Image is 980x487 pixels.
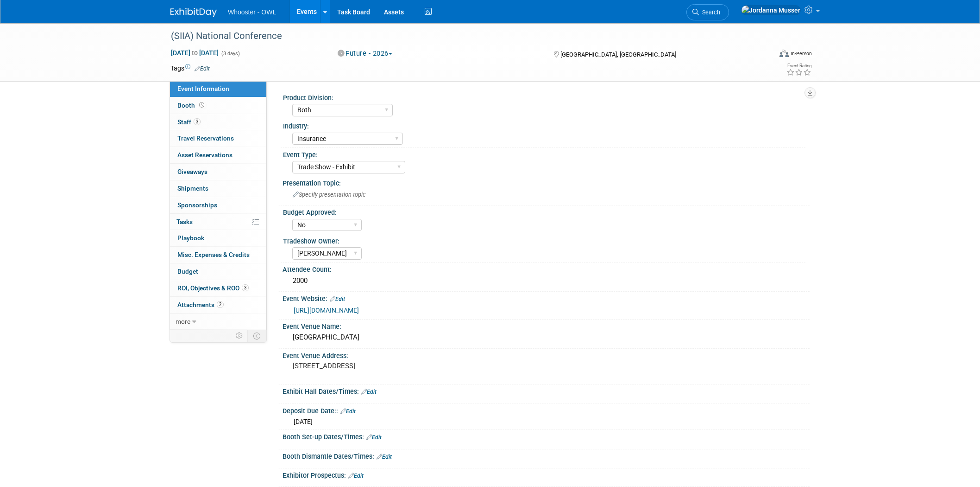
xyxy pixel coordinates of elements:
[242,284,249,291] span: 3
[686,4,729,20] a: Search
[170,49,219,57] span: [DATE] [DATE]
[283,449,810,461] div: Booth Dismantle Dates/Times:
[294,418,313,425] span: [DATE]
[283,119,805,131] div: Industry:
[248,330,267,342] td: Toggle Event Tabs
[786,64,811,68] div: Event Rating
[176,218,193,225] span: Tasks
[170,64,210,73] td: Tags
[283,176,810,188] div: Presentation Topic:
[170,297,266,313] a: Attachments2
[560,51,676,58] span: [GEOGRAPHIC_DATA], [GEOGRAPHIC_DATA]
[232,330,248,342] td: Personalize Event Tab Strip
[283,404,810,416] div: Deposit Due Date::
[177,284,249,292] span: ROI, Objectives & ROO
[340,408,356,415] a: Edit
[168,28,757,45] div: (SIIA) National Conference
[177,168,207,175] span: Giveaways
[283,292,810,304] div: Event Website:
[170,214,266,230] a: Tasks
[283,384,810,397] div: Exhibit Hall Dates/Times:
[361,389,377,395] a: Edit
[177,234,204,242] span: Playbook
[177,251,250,258] span: Misc. Expenses & Credits
[220,51,240,57] span: (3 days)
[283,91,805,103] div: Product Division:
[283,234,805,246] div: Tradeshow Owner:
[217,301,224,308] span: 2
[283,430,810,442] div: Booth Set-up Dates/Times:
[366,434,382,441] a: Edit
[293,191,366,198] span: Specify presentation topic
[283,205,805,217] div: Budget Approved:
[741,5,801,15] img: Jordanna Musser
[170,8,217,17] img: ExhibitDay
[283,320,810,331] div: Event Venue Name:
[170,130,266,147] a: Travel Reservations
[176,318,190,325] span: more
[170,197,266,213] a: Sponsorships
[283,263,810,274] div: Attendee Count:
[170,230,266,246] a: Playbook
[330,296,345,302] a: Edit
[228,8,276,16] span: Whooster - OWL
[377,454,392,460] a: Edit
[177,85,229,92] span: Event Information
[293,362,492,370] pre: [STREET_ADDRESS]
[177,151,232,159] span: Asset Reservations
[194,118,201,125] span: 3
[170,164,266,180] a: Giveaways
[170,97,266,114] a: Booth
[170,314,266,330] a: more
[177,268,198,275] span: Budget
[170,247,266,263] a: Misc. Expenses & Credits
[170,147,266,163] a: Asset Reservations
[283,349,810,360] div: Event Venue Address:
[197,102,206,109] span: Booth not reserved yet
[716,48,812,62] div: Event Format
[177,185,208,192] span: Shipments
[170,180,266,197] a: Shipments
[190,49,199,57] span: to
[170,114,266,130] a: Staff3
[779,50,789,57] img: Format-Inperson.png
[170,81,266,97] a: Event Information
[289,274,803,288] div: 2000
[170,280,266,296] a: ROI, Objectives & ROO3
[177,135,234,142] span: Travel Reservations
[177,201,217,209] span: Sponsorships
[177,301,224,308] span: Attachments
[283,468,810,481] div: Exhibitor Prospectus:
[177,118,201,126] span: Staff
[790,50,812,57] div: In-Person
[283,148,805,160] div: Event Type:
[195,65,210,72] a: Edit
[294,307,359,314] a: [URL][DOMAIN_NAME]
[699,9,720,16] span: Search
[348,473,364,479] a: Edit
[177,102,206,109] span: Booth
[334,49,396,58] button: Future - 2026
[289,330,803,345] div: [GEOGRAPHIC_DATA]
[170,263,266,280] a: Budget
